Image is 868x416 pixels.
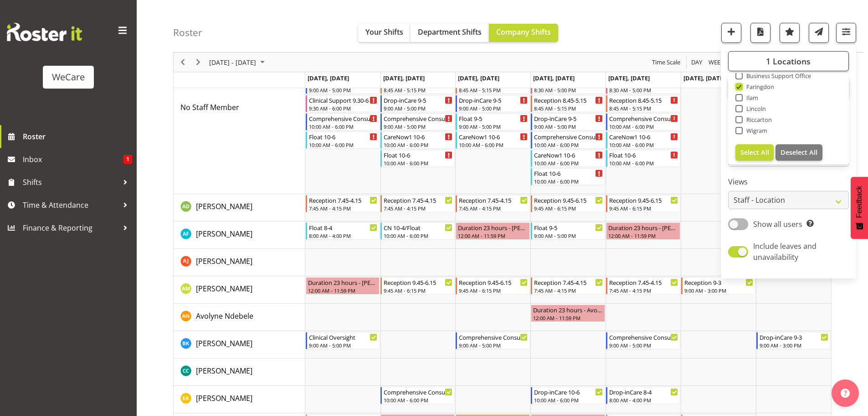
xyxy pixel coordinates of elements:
[309,205,378,212] div: 7:45 AM - 4:15 PM
[456,332,530,349] div: Brian Ko"s event - Comprehensive Consult 9-5 Begin From Wednesday, September 10, 2025 at 9:00:00 ...
[459,342,528,349] div: 9:00 AM - 5:00 PM
[707,57,726,68] button: Timeline Week
[309,86,378,94] div: 9:00 AM - 5:00 PM
[681,277,755,295] div: Antonia Mao"s event - Reception 9-3 Begin From Saturday, September 13, 2025 at 9:00:00 AM GMT+12:...
[196,338,252,349] a: [PERSON_NAME]
[459,287,528,294] div: 9:45 AM - 6:15 PM
[309,132,378,141] div: Float 10-6
[855,186,863,218] span: Feedback
[740,148,769,157] span: Select All
[306,277,380,295] div: Antonia Mao"s event - Duration 23 hours - Antonia Mao Begin From Monday, September 8, 2025 at 12:...
[760,332,828,342] div: Drop-inCare 9-3
[533,74,575,82] span: [DATE], [DATE]
[608,74,650,82] span: [DATE], [DATE]
[196,283,252,294] a: [PERSON_NAME]
[809,23,829,43] button: Send a list of all shifts for the selected filtered period to all rostered employees.
[609,387,678,396] div: Drop-inCare 8-4
[489,24,558,42] button: Company Shifts
[123,155,132,164] span: 1
[609,114,678,123] div: Comprehensive Consult 10-6
[174,21,305,194] td: No Staff Member resource
[531,195,605,212] div: Aleea Devenport"s event - Reception 9.45-6.15 Begin From Thursday, September 11, 2025 at 9:45:00 ...
[606,95,680,112] div: No Staff Member"s event - Reception 8.45-5.15 Begin From Friday, September 12, 2025 at 8:45:00 AM...
[196,201,252,212] a: [PERSON_NAME]
[309,95,378,105] div: Clinical Support 9.30-6
[309,105,378,112] div: 9:30 AM - 6:00 PM
[609,132,678,141] div: CareNow1 10-6
[651,57,682,68] button: Time Scale
[384,132,452,141] div: CareNow1 10-6
[534,150,603,159] div: CareNow1 10-6
[606,332,680,349] div: Brian Ko"s event - Comprehensive Consult 9-5 Begin From Friday, September 12, 2025 at 9:00:00 AM ...
[534,123,603,130] div: 9:00 AM - 5:00 PM
[534,86,603,94] div: 8:30 AM - 5:00 PM
[534,141,603,148] div: 10:00 AM - 6:00 PM
[651,57,681,68] span: Time Scale
[380,277,455,295] div: Antonia Mao"s event - Reception 9.45-6.15 Begin From Tuesday, September 9, 2025 at 9:45:00 AM GMT...
[531,132,605,149] div: No Staff Member"s event - Comprehensive Consult 10-6 Begin From Thursday, September 11, 2025 at 1...
[609,342,678,349] div: 9:00 AM - 5:00 PM
[306,222,380,240] div: Alex Ferguson"s event - Float 8-4 Begin From Monday, September 8, 2025 at 8:00:00 AM GMT+12:00 En...
[309,123,378,130] div: 10:00 AM - 6:00 PM
[753,219,802,229] span: Show all users
[190,53,206,72] div: Next
[609,396,678,404] div: 8:00 AM - 4:00 PM
[174,249,305,276] td: Amy Johannsen resource
[456,277,530,295] div: Antonia Mao"s event - Reception 9.45-6.15 Begin From Wednesday, September 10, 2025 at 9:45:00 AM ...
[683,74,725,82] span: [DATE], [DATE]
[456,222,530,240] div: Alex Ferguson"s event - Duration 23 hours - Alex Ferguson Begin From Wednesday, September 10, 202...
[743,127,768,134] span: Wigram
[531,387,605,404] div: Ena Advincula"s event - Drop-inCare 10-6 Begin From Thursday, September 11, 2025 at 10:00:00 AM G...
[458,223,528,232] div: Duration 23 hours - [PERSON_NAME]
[728,51,849,71] button: 1 Locations
[531,150,605,167] div: No Staff Member"s event - CareNow1 10-6 Begin From Thursday, September 11, 2025 at 10:00:00 AM GM...
[606,150,680,167] div: No Staff Member"s event - Float 10-6 Begin From Friday, September 12, 2025 at 10:00:00 AM GMT+12:...
[208,57,269,68] button: September 08 - 14, 2025
[380,132,455,149] div: No Staff Member"s event - CareNow1 10-6 Begin From Tuesday, September 9, 2025 at 10:00:00 AM GMT+...
[753,241,817,262] span: Include leaves and unavailability
[531,305,605,322] div: Avolyne Ndebele"s event - Duration 23 hours - Avolyne Ndebele Begin From Thursday, September 11, ...
[174,386,305,413] td: Ena Advincula resource
[306,332,380,349] div: Brian Ko"s event - Clinical Oversight Begin From Monday, September 8, 2025 at 9:00:00 AM GMT+12:0...
[309,114,378,123] div: Comprehensive Consult 10-6
[606,387,680,404] div: Ena Advincula"s event - Drop-inCare 8-4 Begin From Friday, September 12, 2025 at 8:00:00 AM GMT+1...
[690,57,704,68] button: Timeline Day
[52,70,85,84] div: WeCare
[196,393,252,403] span: [PERSON_NAME]
[531,277,605,295] div: Antonia Mao"s event - Reception 7.45-4.15 Begin From Thursday, September 11, 2025 at 7:45:00 AM G...
[23,175,118,189] span: Shifts
[735,144,774,161] button: Select All
[384,278,452,287] div: Reception 9.45-6.15
[23,153,123,166] span: Inbox
[531,95,605,112] div: No Staff Member"s event - Reception 8.45-5.15 Begin From Thursday, September 11, 2025 at 8:45:00 ...
[306,113,380,131] div: No Staff Member"s event - Comprehensive Consult 10-6 Begin From Monday, September 8, 2025 at 10:0...
[743,94,759,101] span: Ilam
[534,95,603,105] div: Reception 8.45-5.15
[196,284,252,294] span: [PERSON_NAME]
[384,159,452,167] div: 10:00 AM - 6:00 PM
[384,105,452,112] div: 9:00 AM - 5:00 PM
[192,57,205,68] button: Next
[534,132,603,141] div: Comprehensive Consult 10-6
[177,57,189,68] button: Previous
[533,314,603,321] div: 12:00 AM - 11:59 PM
[609,195,678,205] div: Reception 9.45-6.15
[841,389,850,398] img: help-xxl-2.png
[459,105,528,112] div: 9:00 AM - 5:00 PM
[459,86,528,94] div: 8:45 AM - 5:15 PM
[23,130,132,143] span: Roster
[456,95,530,112] div: No Staff Member"s event - Drop-inCare 9-5 Begin From Wednesday, September 10, 2025 at 9:00:00 AM ...
[459,195,528,205] div: Reception 7.45-4.15
[384,123,452,130] div: 9:00 AM - 5:00 PM
[743,72,812,79] span: Business Support Office
[608,223,678,232] div: Duration 23 hours - [PERSON_NAME]
[534,232,603,239] div: 9:00 AM - 5:00 PM
[534,195,603,205] div: Reception 9.45-6.15
[756,332,831,349] div: Brian Ko"s event - Drop-inCare 9-3 Begin From Sunday, September 14, 2025 at 9:00:00 AM GMT+12:00 ...
[308,287,378,294] div: 12:00 AM - 11:59 PM
[609,141,678,148] div: 10:00 AM - 6:00 PM
[456,195,530,212] div: Aleea Devenport"s event - Reception 7.45-4.15 Begin From Wednesday, September 10, 2025 at 7:45:00...
[609,332,678,342] div: Comprehensive Consult 9-5
[174,331,305,358] td: Brian Ko resource
[534,205,603,212] div: 9:45 AM - 6:15 PM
